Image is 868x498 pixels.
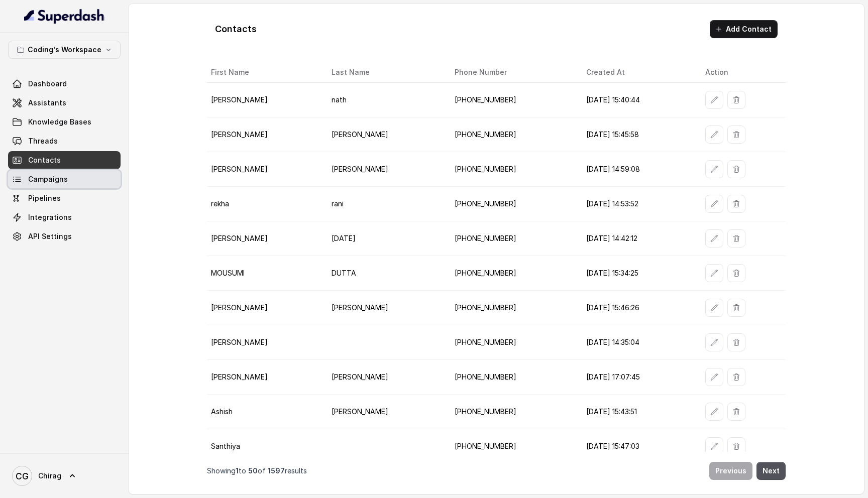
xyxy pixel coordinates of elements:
[578,429,697,464] td: [DATE] 15:47:03
[447,187,578,221] td: [PHONE_NUMBER]
[215,21,257,37] h1: Contacts
[323,360,447,395] td: [PERSON_NAME]
[8,189,121,207] a: Pipelines
[447,117,578,152] td: [PHONE_NUMBER]
[207,291,323,325] td: [PERSON_NAME]
[207,152,323,187] td: [PERSON_NAME]
[207,62,323,83] th: First Name
[447,325,578,360] td: [PHONE_NUMBER]
[323,221,447,256] td: [DATE]
[207,187,323,221] td: rekha
[16,471,29,481] text: CG
[28,174,68,184] span: Campaigns
[323,83,447,117] td: nath
[8,75,121,93] a: Dashboard
[207,466,307,476] p: Showing to of results
[207,83,323,117] td: [PERSON_NAME]
[268,466,285,475] span: 1597
[8,41,121,59] button: Coding's Workspace
[578,291,697,325] td: [DATE] 15:46:26
[38,471,61,481] span: Chirag
[323,291,447,325] td: [PERSON_NAME]
[578,325,697,360] td: [DATE] 14:35:04
[8,151,121,169] a: Contacts
[28,117,91,127] span: Knowledge Bases
[578,117,697,152] td: [DATE] 15:45:58
[207,456,786,486] nav: Pagination
[447,62,578,83] th: Phone Number
[28,212,72,222] span: Integrations
[578,187,697,221] td: [DATE] 14:53:52
[28,231,72,241] span: API Settings
[447,152,578,187] td: [PHONE_NUMBER]
[323,152,447,187] td: [PERSON_NAME]
[578,360,697,395] td: [DATE] 17:07:45
[207,325,323,360] td: [PERSON_NAME]
[207,360,323,395] td: [PERSON_NAME]
[323,117,447,152] td: [PERSON_NAME]
[24,8,105,24] img: light.svg
[578,221,697,256] td: [DATE] 14:42:12
[447,360,578,395] td: [PHONE_NUMBER]
[447,256,578,291] td: [PHONE_NUMBER]
[207,429,323,464] td: Santhiya
[323,187,447,221] td: rani
[710,20,778,38] button: Add Contact
[28,193,61,203] span: Pipelines
[8,208,121,226] a: Integrations
[207,256,323,291] td: MOUSUMI
[578,62,697,83] th: Created At
[578,83,697,117] td: [DATE] 15:40:44
[8,462,121,490] a: Chirag
[28,136,58,146] span: Threads
[447,429,578,464] td: [PHONE_NUMBER]
[447,395,578,429] td: [PHONE_NUMBER]
[8,170,121,188] a: Campaigns
[248,466,258,475] span: 50
[8,113,121,131] a: Knowledge Bases
[578,152,697,187] td: [DATE] 14:59:08
[207,221,323,256] td: [PERSON_NAME]
[8,94,121,112] a: Assistants
[28,155,61,165] span: Contacts
[697,62,786,83] th: Action
[323,62,447,83] th: Last Name
[709,462,752,480] button: Previous
[447,221,578,256] td: [PHONE_NUMBER]
[578,395,697,429] td: [DATE] 15:43:51
[207,395,323,429] td: Ashish
[447,291,578,325] td: [PHONE_NUMBER]
[447,83,578,117] td: [PHONE_NUMBER]
[236,466,239,475] span: 1
[28,79,67,89] span: Dashboard
[207,117,323,152] td: [PERSON_NAME]
[323,256,447,291] td: DUTTA
[756,462,786,480] button: Next
[28,98,66,108] span: Assistants
[8,132,121,150] a: Threads
[323,395,447,429] td: [PERSON_NAME]
[8,227,121,245] a: API Settings
[28,44,101,56] p: Coding's Workspace
[578,256,697,291] td: [DATE] 15:34:25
